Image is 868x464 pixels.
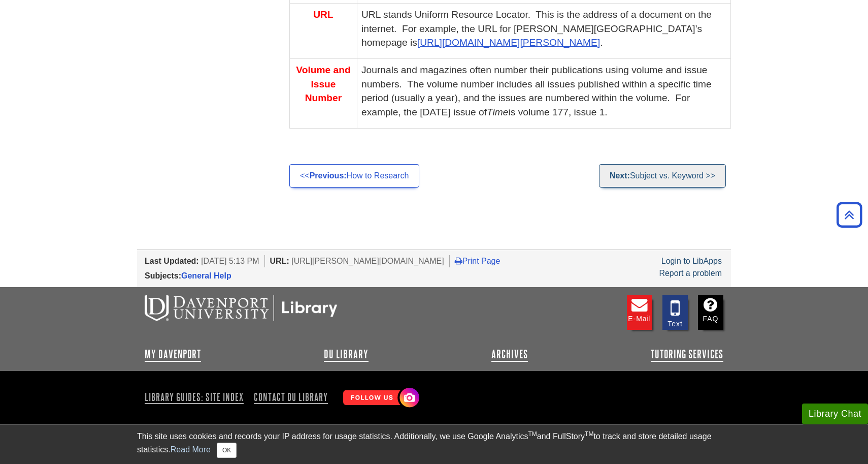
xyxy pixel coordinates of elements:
[201,257,259,265] span: [DATE] 5:13 PM
[610,171,630,180] strong: Next:
[145,295,338,321] img: DU Libraries
[296,65,350,103] b: Volume and Issue Number
[137,430,731,458] div: This site uses cookies and records your IP address for usage statistics. Additionally, we use Goo...
[487,107,508,117] i: Time
[455,257,500,265] a: Print Page
[310,171,347,180] strong: Previous:
[599,164,726,188] a: Next:Subject vs. Keyword >>
[171,445,211,454] a: Read More
[659,269,722,277] a: Report a problem
[145,348,201,360] a: My Davenport
[289,164,419,188] a: <<Previous:How to Research
[585,430,593,438] sup: TM
[324,348,369,360] a: DU Library
[455,257,462,265] i: Print Page
[361,63,726,119] p: Journals and magazines often number their publications using volume and issue numbers. The volume...
[698,295,723,330] a: FAQ
[217,443,237,458] button: Close
[181,271,231,280] a: General Help
[627,295,652,330] a: E-mail
[528,430,537,438] sup: TM
[491,348,528,360] a: Archives
[250,388,332,406] a: Contact DU Library
[145,388,248,406] a: Library Guides: Site Index
[270,257,289,265] span: URL:
[661,257,722,265] a: Login to LibApps
[145,257,199,265] span: Last Updated:
[662,295,688,330] a: Text
[361,8,726,49] p: URL stands Uniform Resource Locator. This is the address of a document on the internet. For examp...
[417,37,600,48] a: [URL][DOMAIN_NAME][PERSON_NAME]
[802,404,868,424] button: Library Chat
[313,9,333,20] b: URL
[833,208,865,222] a: Back to Top
[651,348,723,360] a: Tutoring Services
[338,384,422,413] img: Follow Us! Instagram
[291,257,444,265] span: [URL][PERSON_NAME][DOMAIN_NAME]
[145,271,181,280] span: Subjects:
